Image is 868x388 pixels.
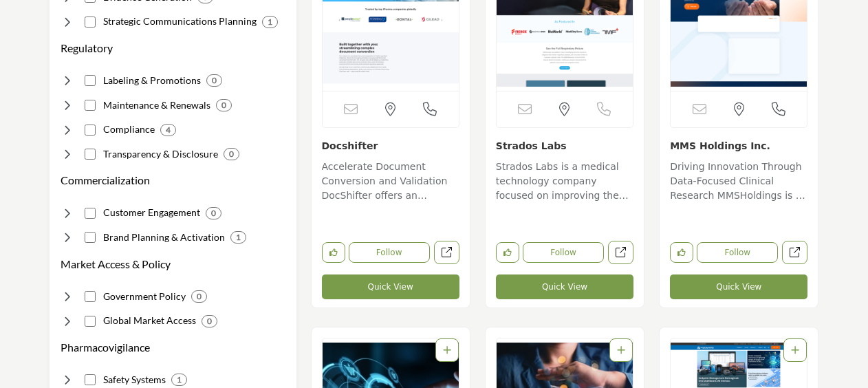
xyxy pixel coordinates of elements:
input: Select Global Market Access checkbox [85,316,96,327]
a: Strados Labs [496,140,567,151]
b: 0 [197,292,202,301]
a: Accelerate Document Conversion and Validation DocShifter offers an automated document conversion ... [322,156,459,206]
h4: Strategic Communications Planning: Developing publication plans demonstrating product benefits an... [103,14,257,28]
b: 0 [212,76,217,85]
h4: Government Policy: Monitoring and influencing drug-related public policy. [103,290,186,303]
div: 0 Results For Government Policy [191,290,207,303]
h4: Safety Systems: Collecting, processing and analyzing safety data. [103,373,166,387]
button: Like listing [496,242,519,263]
b: 1 [177,375,182,385]
b: 4 [166,125,171,135]
b: 1 [268,17,272,27]
div: 1 Results For Brand Planning & Activation [230,231,246,244]
h4: Global Market Access: Achieving patient access and reimbursement globally. [103,314,196,327]
input: Select Labeling & Promotions checkbox [85,75,96,86]
a: Add To List [443,345,451,356]
button: Quick View [496,274,633,299]
p: Accelerate Document Conversion and Validation DocShifter offers an automated document conversion ... [322,160,459,206]
div: 0 Results For Maintenance & Renewals [216,99,232,111]
h3: MMS Holdings Inc. [670,138,807,153]
button: Market Access & Policy [61,256,171,272]
h4: Maintenance & Renewals: Maintaining marketing authorizations and safety reporting. [103,98,210,112]
input: Select Customer Engagement checkbox [85,208,96,219]
input: Select Maintenance & Renewals checkbox [85,100,96,111]
div: 1 Results For Strategic Communications Planning [262,16,278,28]
a: Open docshifter in new tab [434,241,459,265]
input: Select Government Policy checkbox [85,291,96,302]
button: Regulatory [61,40,113,56]
a: MMS Holdings Inc. [670,140,770,151]
button: Follow [523,242,604,263]
h3: Docshifter [322,138,459,153]
p: Driving Innovation Through Data-Focused Clinical Research MMSHoldings is a leading global clinica... [670,160,807,206]
h4: Customer Engagement: Understanding and optimizing patient experience across channels. [103,206,200,219]
b: 0 [229,149,234,159]
button: Like listing [670,242,693,263]
p: Strados Labs is a medical technology company focused on improving the lives of patients with [MED... [496,160,633,206]
h3: Strados Labs [496,138,633,153]
a: Open strados-labs in new tab [608,241,633,265]
b: 0 [211,208,216,218]
a: Strados Labs is a medical technology company focused on improving the lives of patients with [MED... [496,156,633,206]
button: Follow [697,242,778,263]
div: 1 Results For Safety Systems [171,374,187,386]
div: 0 Results For Labeling & Promotions [206,74,222,87]
button: Quick View [322,274,459,299]
input: Select Compliance checkbox [85,125,96,136]
b: 0 [207,316,212,326]
input: Select Transparency & Disclosure checkbox [85,149,96,160]
button: Like listing [322,242,345,263]
button: Pharmacovigilance [61,339,150,356]
button: Commercialization [61,172,150,188]
div: 4 Results For Compliance [160,124,176,136]
input: Select Strategic Communications Planning checkbox [85,17,96,28]
h4: Compliance: Local and global regulatory compliance. [103,122,155,136]
a: Add To List [617,345,625,356]
b: 1 [236,233,241,242]
button: Follow [349,242,430,263]
h4: Transparency & Disclosure: Transparency & Disclosure [103,147,218,161]
input: Select Brand Planning & Activation checkbox [85,232,96,243]
input: Select Safety Systems checkbox [85,374,96,385]
b: 0 [221,100,226,110]
a: Open mms-holdings-inc in new tab [782,241,807,265]
button: Quick View [670,274,807,299]
a: Driving Innovation Through Data-Focused Clinical Research MMSHoldings is a leading global clinica... [670,156,807,206]
div: 0 Results For Customer Engagement [206,207,221,219]
div: 0 Results For Transparency & Disclosure [224,148,239,160]
h4: Labeling & Promotions: Determining safe product use specifications and claims. [103,74,201,87]
a: Add To List [791,345,799,356]
h4: Brand Planning & Activation: Developing and executing commercial launch strategies. [103,230,225,244]
a: Docshifter [322,140,378,151]
div: 0 Results For Global Market Access [202,315,217,327]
